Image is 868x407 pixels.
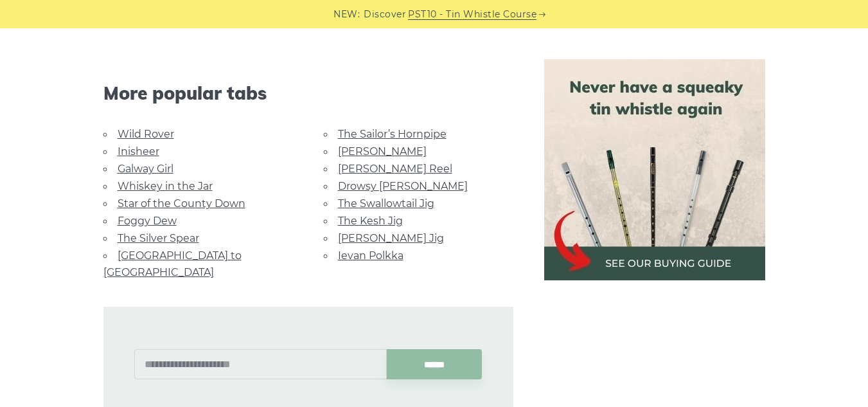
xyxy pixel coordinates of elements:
[364,7,406,22] span: Discover
[118,215,177,227] a: Foggy Dew
[333,7,360,22] span: NEW:
[118,197,245,210] a: Star of the County Down
[118,163,173,175] a: Galway Girl
[118,232,199,244] a: The Silver Spear
[544,59,765,280] img: tin whistle buying guide
[118,145,159,158] a: Inisheer
[338,215,403,227] a: The Kesh Jig
[338,249,403,262] a: Ievan Polkka
[338,145,427,158] a: [PERSON_NAME]
[103,249,242,278] a: [GEOGRAPHIC_DATA] to [GEOGRAPHIC_DATA]
[338,180,468,192] a: Drowsy [PERSON_NAME]
[118,128,174,140] a: Wild Rover
[103,82,513,104] span: More popular tabs
[338,232,444,244] a: [PERSON_NAME] Jig
[338,197,434,210] a: The Swallowtail Jig
[408,7,536,22] a: PST10 - Tin Whistle Course
[338,128,447,140] a: The Sailor’s Hornpipe
[118,180,213,192] a: Whiskey in the Jar
[338,163,452,175] a: [PERSON_NAME] Reel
